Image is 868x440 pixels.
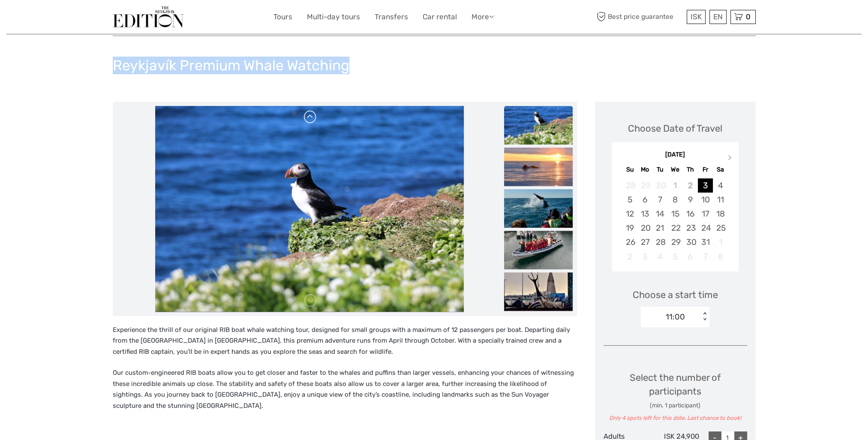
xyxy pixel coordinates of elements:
div: Choose Thursday, October 9th, 2025 [683,193,698,207]
div: Choose Friday, October 10th, 2025 [698,193,713,207]
div: Choose Date of Travel [628,122,722,135]
a: Multi-day tours [307,11,360,23]
div: Choose Monday, October 6th, 2025 [637,193,652,207]
div: Choose Tuesday, October 21st, 2025 [652,221,667,235]
a: Car rental [423,11,457,23]
div: [DATE] [612,151,739,160]
div: Choose Saturday, October 11th, 2025 [713,193,728,207]
div: Choose Friday, October 31st, 2025 [698,235,713,249]
a: Transfers [375,11,408,23]
div: Fr [698,164,713,175]
div: Choose Saturday, October 25th, 2025 [713,221,728,235]
div: Choose Tuesday, October 28th, 2025 [652,235,667,249]
div: Mo [637,164,652,175]
div: Not available Sunday, November 2nd, 2025 [622,250,637,264]
button: Open LiveChat chat widget [99,13,109,24]
div: Not available Tuesday, September 30th, 2025 [652,178,667,193]
div: Th [683,164,698,175]
div: Not available Wednesday, November 5th, 2025 [667,250,682,264]
div: Not available Thursday, November 6th, 2025 [683,250,698,264]
div: Tu [652,164,667,175]
div: Only 4 spots left for this date. Last chance to book! [604,414,747,422]
div: month 2025-10 [615,178,736,264]
div: < > [701,312,709,321]
div: Choose Sunday, October 12th, 2025 [622,207,637,221]
a: More [472,11,494,23]
span: Choose a start time [633,288,718,301]
div: Choose Thursday, October 23rd, 2025 [683,221,698,235]
img: da01eea47bb34cfd9fccfeb3130a0963_slider_thumbnail.jpeg [504,189,573,228]
div: (min. 1 participant) [604,401,747,410]
div: Choose Wednesday, October 15th, 2025 [667,207,682,221]
p: We're away right now. Please check back later! [12,15,97,22]
p: Experience the thrill of our original RIB boat whale watching tour, designed for small groups wit... [113,325,577,358]
div: Choose Friday, October 3rd, 2025 [698,178,713,193]
div: Choose Wednesday, October 8th, 2025 [667,193,682,207]
div: Choose Tuesday, October 7th, 2025 [652,193,667,207]
div: We [667,164,682,175]
div: Not available Friday, November 7th, 2025 [698,250,713,264]
div: Not available Wednesday, October 1st, 2025 [667,178,682,193]
div: Choose Tuesday, October 14th, 2025 [652,207,667,221]
img: The Reykjavík Edition [113,6,184,27]
img: f7389adef0fe497691545b2d2def7c0c_slider_thumbnail.jpeg [504,106,573,145]
span: Best price guarantee [595,10,685,24]
img: 551b14f3a3194899b41f8ef5672ff108_slider_thumbnail.jpeg [504,231,573,269]
img: cfdd7a3a4cff45568b068dc638f9ae18_slider_thumbnail.jpeg [504,148,573,186]
div: Choose Thursday, October 30th, 2025 [683,235,698,249]
div: Su [622,164,637,175]
div: Not available Monday, September 29th, 2025 [637,178,652,193]
div: Not available Tuesday, November 4th, 2025 [652,250,667,264]
div: Sa [713,164,728,175]
div: Select the number of participants [604,371,747,422]
div: 11:00 [666,311,685,322]
img: f7389adef0fe497691545b2d2def7c0c_main_slider.jpeg [155,106,464,312]
div: Choose Friday, October 17th, 2025 [698,207,713,221]
div: Choose Sunday, October 19th, 2025 [622,221,637,235]
div: Choose Sunday, October 26th, 2025 [622,235,637,249]
img: 4bd98d00570746ab9f3f5b6261aa9fa6_slider_thumbnail.jpeg [504,272,573,311]
div: Choose Wednesday, October 22nd, 2025 [667,221,682,235]
div: Choose Thursday, October 16th, 2025 [683,207,698,221]
div: Choose Monday, October 27th, 2025 [637,235,652,249]
div: Not available Saturday, November 1st, 2025 [713,235,728,249]
div: Not available Sunday, September 28th, 2025 [622,178,637,193]
div: Choose Wednesday, October 29th, 2025 [667,235,682,249]
div: Choose Monday, October 20th, 2025 [637,221,652,235]
div: Not available Monday, November 3rd, 2025 [637,250,652,264]
div: Not available Thursday, October 2nd, 2025 [683,178,698,193]
div: Not available Saturday, November 8th, 2025 [713,250,728,264]
h1: Reykjavík Premium Whale Watching [113,57,349,74]
span: 0 [745,12,752,21]
div: EN [709,10,727,24]
div: Choose Sunday, October 5th, 2025 [622,193,637,207]
a: Tours [273,11,292,23]
div: Choose Monday, October 13th, 2025 [637,207,652,221]
div: Choose Friday, October 24th, 2025 [698,221,713,235]
div: Choose Saturday, October 4th, 2025 [713,178,728,193]
span: ISK [691,12,702,21]
button: Next Month [724,153,738,166]
div: Choose Saturday, October 18th, 2025 [713,207,728,221]
p: Our custom-engineered RIB boats allow you to get closer and faster to the whales and puffins than... [113,368,577,411]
